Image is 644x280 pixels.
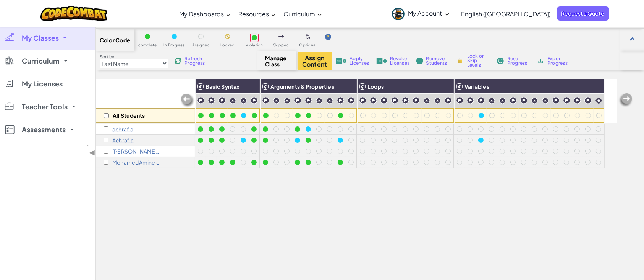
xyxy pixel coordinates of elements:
[220,43,235,47] span: Locked
[112,137,134,143] p: Achraf a
[113,112,145,118] p: All Students
[197,97,204,104] img: IconChallengeLevel.svg
[557,6,609,21] a: Request a Quote
[278,35,284,38] img: IconSkippedLevel.svg
[552,97,560,104] img: IconChallengeLevel.svg
[563,97,570,104] img: IconChallengeLevel.svg
[390,56,409,66] span: Revoke Licenses
[391,97,398,104] img: IconChallengeLevel.svg
[458,3,555,24] a: English ([GEOGRAPHIC_DATA])
[489,98,495,104] img: IconPracticeLevel.svg
[208,97,215,104] img: IconChallengeLevel.svg
[89,147,95,158] span: ◀
[370,97,377,104] img: IconChallengeLevel.svg
[175,58,181,64] img: IconReload.svg
[240,98,247,104] img: IconPracticeLevel.svg
[325,34,331,40] img: IconHint.svg
[205,83,240,90] span: Basic Syntax
[273,43,289,47] span: Skipped
[22,103,68,110] span: Teacher Tools
[337,97,344,104] img: IconChallengeLevel.svg
[467,54,490,67] span: Lock or Skip Levels
[262,97,269,104] img: IconChallengeLevel.svg
[424,98,430,104] img: IconPracticeLevel.svg
[376,58,387,64] img: IconLicenseRevoke.svg
[305,97,312,104] img: IconChallengeLevel.svg
[388,2,453,26] a: My Account
[112,126,133,132] p: achraf a
[299,43,317,47] span: Optional
[22,35,59,42] span: My Classes
[40,6,107,21] img: CodeCombat logo
[461,10,551,18] span: English ([GEOGRAPHIC_DATA])
[413,97,420,104] img: IconChallengeLevel.svg
[510,97,517,104] img: IconChallengeLevel.svg
[100,37,130,43] span: Color Code
[265,55,288,67] span: Manage Class
[380,97,388,104] img: IconChallengeLevel.svg
[477,97,485,104] img: IconChallengeLevel.svg
[100,54,168,60] label: Sort by
[367,83,384,90] span: Loops
[284,98,290,104] img: IconPracticeLevel.svg
[306,34,311,40] img: IconOptionalLevel.svg
[456,97,463,104] img: IconChallengeLevel.svg
[467,97,474,104] img: IconChallengeLevel.svg
[547,56,571,66] span: Export Progress
[359,97,366,104] img: IconChallengeLevel.svg
[112,159,160,165] p: MohamedAmine e
[537,58,544,64] img: IconArchive.svg
[445,97,452,104] img: IconChallengeLevel.svg
[235,3,280,24] a: Resources
[464,83,489,90] span: Variables
[298,52,332,70] button: Assign Content
[618,93,633,108] img: Arrow_Left_Inactive.png
[273,98,280,104] img: IconPracticeLevel.svg
[350,56,369,66] span: Apply Licenses
[426,56,449,66] span: Remove Students
[218,97,226,104] img: IconChallengeLevel.svg
[246,43,263,47] span: Violation
[192,43,210,47] span: Assigned
[531,98,538,104] img: IconPracticeLevel.svg
[22,58,60,64] span: Curriculum
[22,126,66,133] span: Assessments
[574,97,581,104] img: IconChallengeLevel.svg
[294,97,301,104] img: IconChallengeLevel.svg
[402,97,409,104] img: IconChallengeLevel.svg
[542,98,549,104] img: IconPracticeLevel.svg
[408,9,449,17] span: My Account
[112,148,160,154] p: Ayman A
[456,57,464,64] img: IconLock.svg
[179,10,224,18] span: My Dashboards
[497,58,504,64] img: IconReset.svg
[280,3,326,24] a: Curriculum
[230,98,236,104] img: IconPracticeLevel.svg
[335,58,347,64] img: IconLicenseApply.svg
[283,10,315,18] span: Curriculum
[175,3,235,24] a: My Dashboards
[184,56,208,66] span: Refresh Progress
[22,80,63,87] span: My Licenses
[584,97,592,104] img: IconChallengeLevel.svg
[595,97,602,104] img: IconIntro.svg
[327,98,333,104] img: IconPracticeLevel.svg
[316,98,322,104] img: IconPracticeLevel.svg
[434,98,441,104] img: IconPracticeLevel.svg
[238,10,269,18] span: Resources
[251,97,258,104] img: IconChallengeLevel.svg
[416,58,423,64] img: IconRemoveStudents.svg
[270,83,334,90] span: Arguments & Properties
[180,93,195,108] img: Arrow_Left_Inactive.png
[348,97,355,104] img: IconChallengeLevel.svg
[499,98,506,104] img: IconPracticeLevel.svg
[163,43,185,47] span: In Progress
[138,43,157,47] span: complete
[392,8,405,20] img: avatar
[520,97,527,104] img: IconChallengeLevel.svg
[507,56,530,66] span: Reset Progress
